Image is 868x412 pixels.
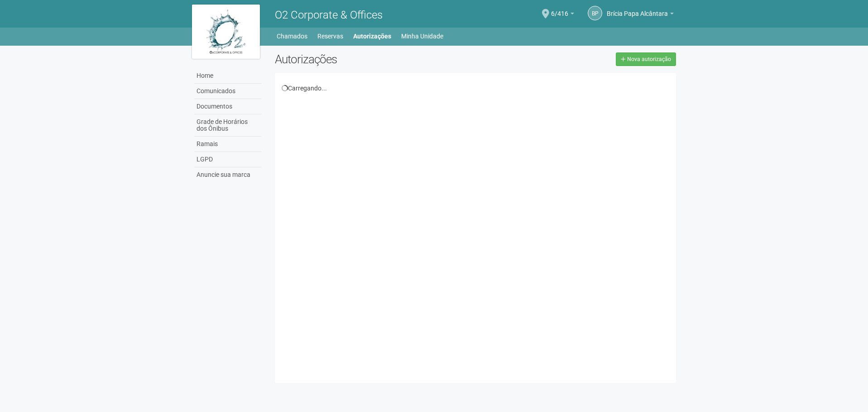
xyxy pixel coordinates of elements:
a: Reservas [317,30,343,43]
span: Brícia Papa Alcântara [607,1,668,17]
a: Ramais [194,137,261,152]
a: LGPD [194,152,261,167]
a: Documentos [194,99,261,114]
a: Comunicados [194,84,261,99]
a: Anuncie sua marca [194,167,261,182]
a: BP [588,6,602,20]
a: Grade de Horários dos Ônibus [194,114,261,137]
a: Brícia Papa Alcântara [607,11,674,19]
a: Nova autorização [616,52,676,66]
a: 6/416 [551,11,574,19]
div: Carregando... [282,84,670,92]
img: logo.jpg [192,5,260,59]
span: Nova autorização [627,56,671,62]
a: Home [194,68,261,84]
span: 6/416 [551,1,568,17]
a: Chamados [277,30,307,43]
span: O2 Corporate & Offices [275,9,383,21]
a: Autorizações [353,30,391,43]
h2: Autorizações [275,52,469,66]
a: Minha Unidade [401,30,443,43]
